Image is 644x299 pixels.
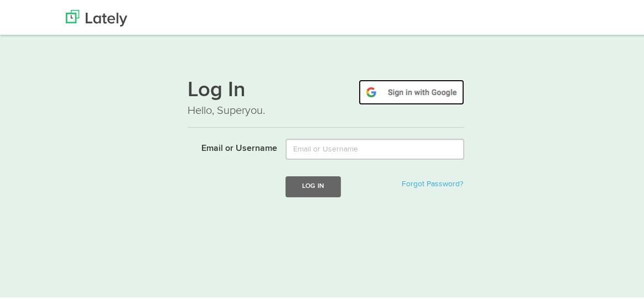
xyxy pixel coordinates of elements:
[188,78,464,101] h1: Log In
[188,101,464,117] p: Hello, Superyou.
[402,179,463,186] a: Forgot Password?
[285,137,464,158] input: Email or Username
[359,78,464,103] img: google-signin.png
[66,8,127,25] img: Lately
[179,137,277,154] label: Email or Username
[285,175,341,195] button: Log In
